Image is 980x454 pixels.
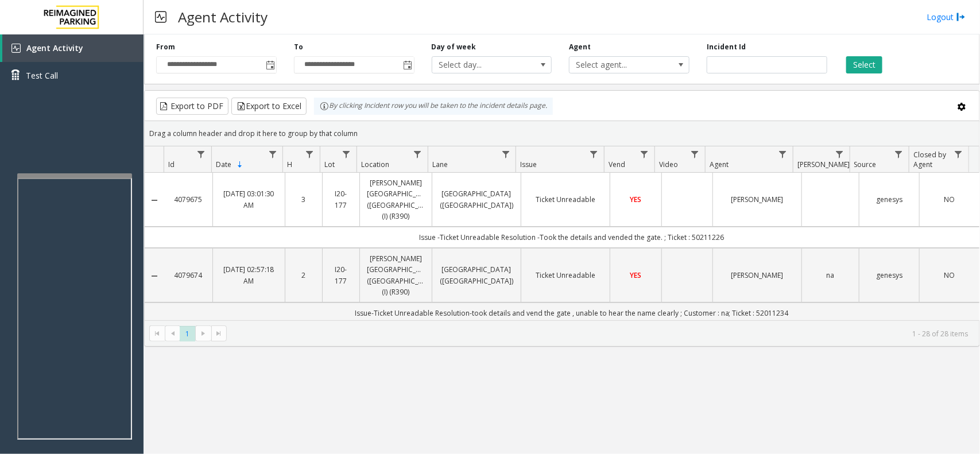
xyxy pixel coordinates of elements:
span: Agent [710,160,729,169]
span: YES [630,195,642,204]
span: Select agent... [570,57,665,73]
a: Agent Activity [2,34,144,62]
a: YES [617,270,654,281]
a: Video Filter Menu [687,146,703,162]
a: [PERSON_NAME][GEOGRAPHIC_DATA] ([GEOGRAPHIC_DATA]) (I) (R390) [367,177,425,222]
span: Date [216,160,231,169]
div: By clicking Incident row you will be taken to the incident details page. [314,98,553,115]
span: Video [659,160,678,169]
span: Agent Activity [26,42,83,53]
span: Page 1 [180,326,195,342]
a: 4079675 [171,194,206,205]
a: Vend Filter Menu [637,146,652,162]
a: [PERSON_NAME] [720,194,795,205]
span: Lane [432,160,448,169]
a: Date Filter Menu [265,146,280,162]
a: I20-177 [330,188,353,210]
a: Lot Filter Menu [339,146,354,162]
a: [PERSON_NAME][GEOGRAPHIC_DATA] ([GEOGRAPHIC_DATA]) (I) (R390) [367,253,425,297]
span: Test Call [26,69,58,82]
span: Id [168,160,175,169]
a: Issue Filter Menu [586,146,602,162]
td: Issue-Ticket Unreadable Resolution-took details and vend the gate , unable to hear the name clear... [164,302,979,324]
span: Toggle popup [401,57,414,73]
a: genesys [866,194,912,205]
span: H [288,160,293,169]
td: Issue -Ticket Unreadable Resolution -Took the details and vended the gate. ; Ticket : 50211226 [164,227,979,248]
a: Ticket Unreadable [528,194,603,205]
span: Vend [609,160,625,169]
div: Data table [145,146,979,320]
a: 3 [292,194,315,205]
img: logout [956,11,966,23]
span: NO [944,195,955,204]
a: H Filter Menu [301,146,317,162]
span: Select day... [432,57,528,73]
button: Select [846,56,882,73]
a: na [809,270,852,281]
img: infoIcon.svg [320,102,329,111]
button: Export to Excel [231,98,307,115]
span: [PERSON_NAME] [797,160,850,169]
img: 'icon' [11,44,21,53]
span: Sortable [235,160,245,169]
h3: Agent Activity [172,3,273,31]
a: YES [617,194,654,205]
label: To [294,42,303,52]
a: [GEOGRAPHIC_DATA] ([GEOGRAPHIC_DATA]) [439,188,514,210]
span: Lot [324,160,335,169]
a: I20-177 [330,264,353,286]
a: [PERSON_NAME] [720,270,795,281]
a: Lane Filter Menu [498,146,513,162]
a: NO [927,194,973,205]
a: Source Filter Menu [891,146,907,162]
div: Drag a column header and drop it here to group by that column [145,123,979,143]
a: Location Filter Menu [410,146,425,162]
a: genesys [866,270,912,281]
a: 4079674 [171,270,206,281]
span: Closed by Agent [913,150,946,169]
a: [DATE] 02:57:18 AM [220,264,278,286]
a: Id Filter Menu [193,146,209,162]
span: YES [630,270,642,280]
span: Source [854,160,877,169]
span: Toggle popup [264,57,276,73]
kendo-pager-info: 1 - 28 of 28 items [234,329,968,339]
label: Incident Id [707,42,746,52]
a: Collapse Details [145,271,164,281]
a: 2 [292,270,315,281]
label: From [156,42,175,52]
a: NO [927,270,973,281]
a: [DATE] 03:01:30 AM [220,188,278,210]
a: Logout [927,11,966,23]
button: Export to PDF [156,98,228,115]
label: Agent [569,42,591,52]
a: [GEOGRAPHIC_DATA] ([GEOGRAPHIC_DATA]) [439,264,514,286]
span: Location [361,160,389,169]
a: Ticket Unreadable [528,270,603,281]
a: Collapse Details [145,196,164,205]
img: pageIcon [155,3,166,31]
a: Agent Filter Menu [775,146,791,162]
span: NO [944,270,955,280]
span: Issue [521,160,537,169]
label: Day of week [432,42,477,52]
a: Closed by Agent Filter Menu [951,146,966,162]
a: Parker Filter Menu [832,146,847,162]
